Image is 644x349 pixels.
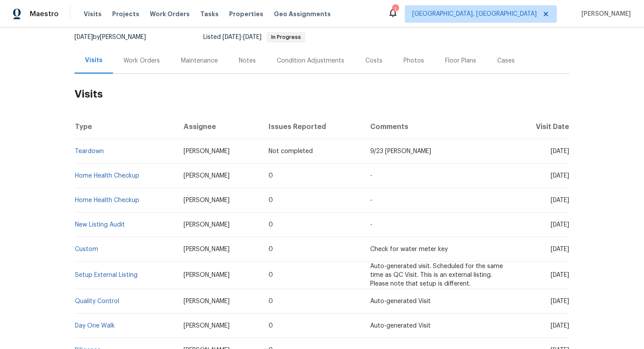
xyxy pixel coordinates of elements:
[269,272,273,278] span: 0
[75,323,115,329] a: Day One Walk
[184,197,230,203] span: [PERSON_NAME]
[268,35,304,40] span: In Progress
[85,56,103,65] div: Visits
[370,246,448,252] span: Check for water meter key
[551,197,569,203] span: [DATE]
[445,56,476,65] div: Floor Plans
[578,10,631,18] span: [PERSON_NAME]
[177,115,262,139] th: Assignee
[239,56,256,65] div: Notes
[370,298,431,304] span: Auto-generated Visit
[370,323,431,329] span: Auto-generated Visit
[243,34,262,40] span: [DATE]
[184,173,230,179] span: [PERSON_NAME]
[363,115,512,139] th: Comments
[75,173,139,179] a: Home Health Checkup
[412,10,537,18] span: [GEOGRAPHIC_DATA], [GEOGRAPHIC_DATA]
[184,222,230,228] span: [PERSON_NAME]
[269,197,273,203] span: 0
[75,197,139,203] a: Home Health Checkup
[370,148,431,154] span: 9/23 [PERSON_NAME]
[370,173,372,179] span: -
[512,115,570,139] th: Visit Date
[223,34,241,40] span: [DATE]
[75,222,125,228] a: New Listing Audit
[269,298,273,304] span: 0
[74,34,93,40] span: [DATE]
[74,74,570,115] h2: Visits
[269,246,273,252] span: 0
[184,246,230,252] span: [PERSON_NAME]
[200,11,219,17] span: Tasks
[229,10,263,18] span: Properties
[112,10,139,18] span: Projects
[551,222,569,228] span: [DATE]
[403,56,424,65] div: Photos
[30,10,59,18] span: Maestro
[262,115,363,139] th: Issues Reported
[124,56,160,65] div: Work Orders
[392,5,398,14] div: 1
[75,298,119,304] a: Quality Control
[269,173,273,179] span: 0
[84,10,102,18] span: Visits
[551,246,569,252] span: [DATE]
[184,272,230,278] span: [PERSON_NAME]
[551,272,569,278] span: [DATE]
[74,32,156,42] div: by [PERSON_NAME]
[75,246,98,252] a: Custom
[223,34,262,40] span: -
[370,197,372,203] span: -
[497,56,515,65] div: Cases
[551,298,569,304] span: [DATE]
[551,323,569,329] span: [DATE]
[370,222,372,228] span: -
[150,10,190,18] span: Work Orders
[181,56,218,65] div: Maintenance
[184,323,230,329] span: [PERSON_NAME]
[184,148,230,154] span: [PERSON_NAME]
[277,56,344,65] div: Condition Adjustments
[269,148,313,154] span: Not completed
[551,173,569,179] span: [DATE]
[370,263,503,287] span: Auto-generated visit. Scheduled for the same time as QC Visit. This is an external listing. Pleas...
[365,56,382,65] div: Costs
[75,272,138,278] a: Setup External Listing
[74,115,177,139] th: Type
[269,222,273,228] span: 0
[184,298,230,304] span: [PERSON_NAME]
[203,34,305,40] span: Listed
[269,323,273,329] span: 0
[551,148,569,154] span: [DATE]
[274,10,331,18] span: Geo Assignments
[75,148,104,154] a: Teardown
